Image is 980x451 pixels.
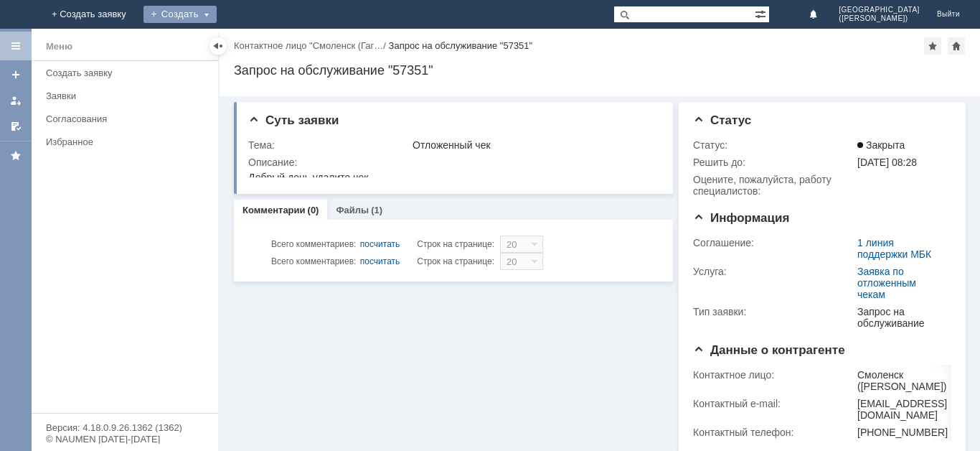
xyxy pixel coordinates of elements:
[40,85,215,107] a: Заявки
[40,62,215,84] a: Создать заявку
[234,40,389,51] div: /
[924,37,941,55] div: Добавить в избранное
[4,89,27,112] a: Мои заявки
[234,40,383,51] a: Контактное лицо "Смоленск (Гаг…
[839,6,920,14] span: [GEOGRAPHIC_DATA]
[857,157,917,168] span: [DATE] 08:28
[948,37,965,55] div: Сделать домашней страницей
[248,157,657,168] div: Описание:
[242,205,306,215] a: Комментарии
[693,237,854,248] div: Соглашение:
[271,256,356,266] span: Всего комментариев:
[46,434,204,444] div: © NAUMEN [DATE]-[DATE]
[857,266,916,300] a: Заявка по отложенным чекам
[4,115,27,138] a: Мои согласования
[234,63,966,78] div: Запрос на обслуживание "57351"
[693,266,854,277] div: Услуга:
[413,139,654,151] div: Отложенный чек
[693,306,854,317] div: Тип заявки:
[360,253,400,270] div: посчитать
[336,205,369,215] a: Файлы
[46,90,209,101] div: Заявки
[248,139,410,151] div: Тема:
[271,236,494,253] i: Строк на странице:
[143,6,217,23] div: Создать
[693,369,854,381] div: Контактное лицо:
[693,139,854,151] div: Статус:
[40,108,215,130] a: Согласования
[857,306,946,329] div: Запрос на обслуживание
[248,113,339,127] span: Суть заявки
[857,237,931,260] a: 1 линия поддержки МБК
[693,113,751,127] span: Статус
[857,139,905,151] span: Закрыта
[4,63,27,86] a: Создать заявку
[308,205,319,215] div: (0)
[693,174,854,197] div: Oцените, пожалуйста, работу специалистов:
[46,136,194,147] div: Избранное
[839,14,920,23] span: ([PERSON_NAME])
[693,343,845,357] span: Данные о контрагенте
[271,239,356,249] span: Всего комментариев:
[46,38,72,55] div: Меню
[755,6,769,20] span: Расширенный поиск
[389,40,533,51] div: Запрос на обслуживание "57351"
[857,427,948,438] div: [PHONE_NUMBER]
[46,113,209,124] div: Согласования
[271,253,494,270] i: Строк на странице:
[693,211,789,225] span: Информация
[360,236,400,253] div: посчитать
[693,398,854,409] div: Контактный e-mail:
[693,157,854,168] div: Решить до:
[46,68,209,78] div: Создать заявку
[857,398,948,421] div: [EMAIL_ADDRESS][DOMAIN_NAME]
[209,37,227,55] div: Скрыть меню
[46,423,204,432] div: Версия: 4.18.0.9.26.1362 (1362)
[693,427,854,438] div: Контактный телефон:
[371,205,382,215] div: (1)
[857,369,948,392] div: Смоленск ([PERSON_NAME])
